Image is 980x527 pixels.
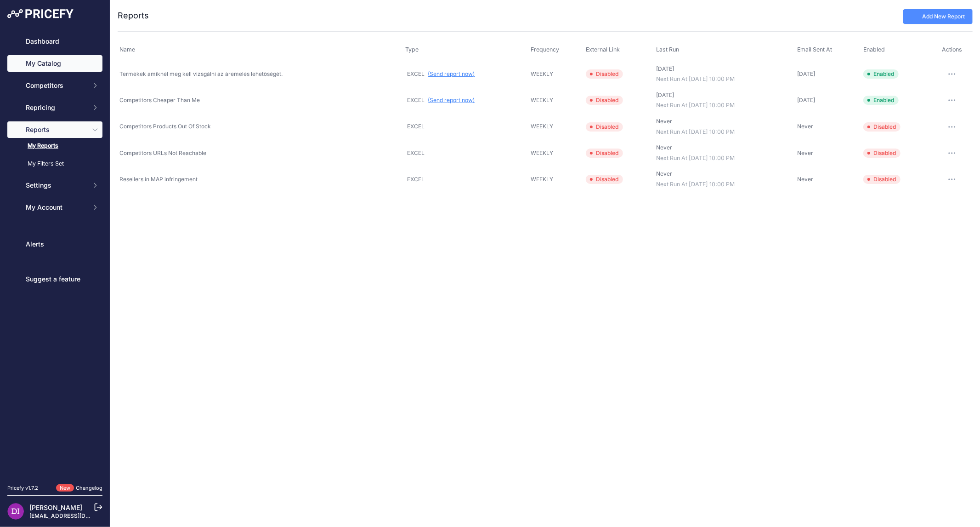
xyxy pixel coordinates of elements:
[656,92,674,98] span: [DATE]
[26,103,86,112] span: Repricing
[29,512,125,519] a: [EMAIL_ADDRESS][DOMAIN_NAME]
[56,484,74,492] span: New
[76,485,102,491] a: Changelog
[656,180,793,189] p: Next Run At [DATE] 10:00 PM
[408,97,425,103] span: EXCEL
[586,46,620,53] span: External Link
[406,46,419,53] span: Type
[656,154,793,163] p: Next Run At [DATE] 10:00 PM
[863,96,899,105] span: Enabled
[531,46,559,53] span: Frequency
[119,70,283,77] span: Termékek amiknél meg kell vizsgálni az áremelés lehetőségét.
[586,69,623,79] span: Disabled
[7,138,102,154] a: My Reports
[797,97,815,103] span: [DATE]
[586,96,623,105] span: Disabled
[586,122,623,132] span: Disabled
[119,46,135,53] span: Name
[408,70,425,77] span: EXCEL
[863,175,901,184] span: Disabled
[7,55,102,72] a: My Catalog
[408,123,425,130] span: EXCEL
[903,9,973,24] a: Add New Report
[863,122,901,132] span: Disabled
[26,203,86,212] span: My Account
[26,81,86,90] span: Competitors
[863,46,885,53] span: Enabled
[656,75,793,84] p: Next Run At [DATE] 10:00 PM
[531,123,553,130] span: WEEKLY
[7,199,102,216] button: My Account
[7,33,102,50] a: Dashboard
[531,149,553,156] span: WEEKLY
[7,121,102,138] button: Reports
[797,46,832,53] span: Email Sent At
[7,99,102,116] button: Repricing
[656,170,672,177] span: Never
[531,97,553,103] span: WEEKLY
[7,33,102,473] nav: Sidebar
[408,149,425,156] span: EXCEL
[26,181,86,190] span: Settings
[408,176,425,183] span: EXCEL
[531,176,553,183] span: WEEKLY
[7,271,102,287] a: Suggest a feature
[863,69,899,79] span: Enabled
[7,484,38,492] div: Pricefy v1.7.2
[26,125,86,134] span: Reports
[797,176,813,183] span: Never
[656,65,674,72] span: [DATE]
[119,123,211,130] span: Competitors Products Out Of Stock
[656,101,793,110] p: Next Run At [DATE] 10:00 PM
[863,149,901,158] span: Disabled
[119,149,206,156] span: Competitors URLs Not Reachable
[656,128,793,137] p: Next Run At [DATE] 10:00 PM
[7,236,102,252] a: Alerts
[119,97,200,103] span: Competitors Cheaper Than Me
[119,176,198,183] span: Resellers in MAP infringement
[586,149,623,158] span: Disabled
[118,9,149,22] h2: Reports
[7,177,102,194] button: Settings
[428,97,475,104] button: (Send report now)
[428,70,475,78] button: (Send report now)
[797,70,815,77] span: [DATE]
[656,118,672,125] span: Never
[7,77,102,94] button: Competitors
[29,504,82,511] a: [PERSON_NAME]
[942,46,962,53] span: Actions
[586,175,623,184] span: Disabled
[531,70,553,77] span: WEEKLY
[656,46,679,53] span: Last Run
[7,9,74,18] img: Pricefy Logo
[656,144,672,151] span: Never
[797,123,813,130] span: Never
[7,156,102,172] a: My Filters Set
[797,149,813,156] span: Never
